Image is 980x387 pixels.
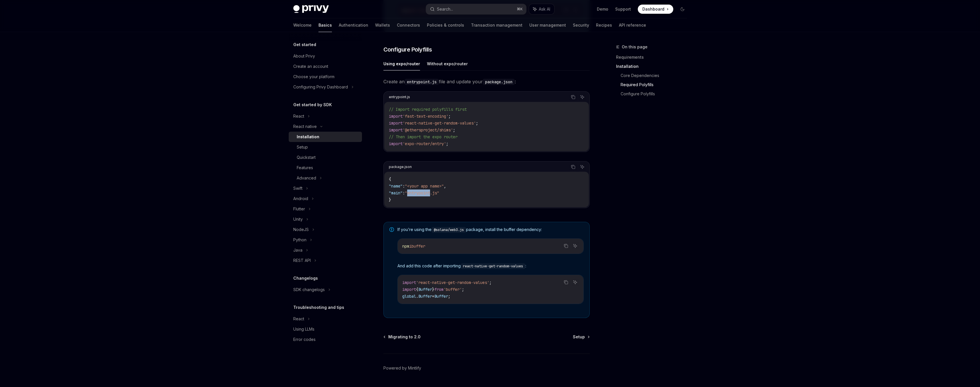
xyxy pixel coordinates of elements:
[409,244,411,249] span: i
[318,18,332,32] a: Basics
[293,236,306,243] div: Python
[573,334,589,340] a: Setup
[297,164,313,171] div: Features
[289,132,362,142] a: Installation
[297,133,319,140] div: Installation
[383,46,432,54] span: Configure Polyfills
[405,79,439,85] code: entrypoint.js
[483,79,515,85] code: package.json
[529,4,554,14] button: Ask AI
[388,334,421,340] span: Migrating to 2.0
[448,294,450,299] span: ;
[293,206,305,212] div: Flutter
[297,154,316,161] div: Quickstart
[622,44,648,50] span: On this page
[579,163,586,171] button: Ask AI
[293,101,332,108] h5: Get started by SDK
[418,287,432,292] span: Buffer
[621,89,692,98] a: Configure Polyfills
[293,326,314,333] div: Using LLMs
[579,93,586,101] button: Ask AI
[293,113,304,120] div: React
[426,4,526,14] button: Search...⌘K
[383,78,590,86] span: Create an file and update your :
[416,280,489,285] span: 'react-native-get-random-values'
[293,226,309,233] div: NodeJS
[402,287,416,292] span: import
[573,334,585,340] span: Setup
[434,287,444,292] span: from
[448,114,451,119] span: ;
[453,127,455,133] span: ;
[389,163,412,171] div: package.json
[389,127,403,133] span: import
[389,197,391,202] span: }
[389,190,403,196] span: "main"
[389,183,403,189] span: "name"
[293,336,316,343] div: Error codes
[416,287,418,292] span: {
[289,61,362,72] a: Create an account
[476,121,478,126] span: ;
[569,163,577,171] button: Copy the contents from the code block
[403,127,453,133] span: '@ethersproject/shims'
[293,41,316,48] h5: Get started
[411,244,425,249] span: buffer
[434,294,448,299] span: Buffer
[529,18,566,32] a: User management
[402,280,416,285] span: import
[446,141,448,146] span: ;
[389,134,458,139] span: // Then import the expo router
[293,275,318,282] h5: Changelogs
[571,242,579,250] button: Ask AI
[339,18,368,32] a: Authentication
[289,152,362,163] a: Quickstart
[571,279,579,286] button: Ask AI
[642,6,664,12] span: Dashboard
[403,190,405,196] span: :
[403,121,476,126] span: 'react-native-get-random-values'
[489,280,492,285] span: ;
[562,279,570,286] button: Copy the contents from the code block
[289,334,362,345] a: Error codes
[389,141,403,146] span: import
[289,324,362,334] a: Using LLMs
[471,18,522,32] a: Transaction management
[405,190,439,196] span: "entrypoint.js"
[289,163,362,173] a: Features
[293,123,317,130] div: React native
[621,80,692,89] a: Required Polyfills
[389,107,467,112] span: // Import required polyfills first
[389,121,403,126] span: import
[293,315,304,322] div: React
[389,114,403,119] span: import
[293,216,303,223] div: Unity
[403,183,405,189] span: :
[375,18,390,32] a: Wallets
[293,286,325,293] div: SDK changelogs
[638,5,673,14] a: Dashboard
[616,62,692,71] a: Installation
[615,6,631,12] a: Support
[418,294,432,299] span: Buffer
[384,334,421,340] a: Migrating to 2.0
[293,257,311,264] div: REST API
[289,51,362,61] a: About Privy
[616,53,692,62] a: Requirements
[293,247,302,254] div: Java
[402,244,409,249] span: npm
[397,263,584,269] span: And add this code after importing :
[293,73,334,80] div: Choose your platform
[427,18,464,32] a: Policies & controls
[389,93,410,101] div: entrypoint.js
[432,287,434,292] span: }
[597,6,608,12] a: Demo
[397,227,584,233] span: If you’re using the package, install the buffer dependency:
[444,287,462,292] span: 'buffer'
[293,185,302,192] div: Swift
[383,365,421,371] a: Powered by Mintlify
[389,177,391,182] span: {
[403,141,446,146] span: 'expo-router/entry'
[403,114,448,119] span: 'fast-text-encoding'
[621,71,692,80] a: Core Dependencies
